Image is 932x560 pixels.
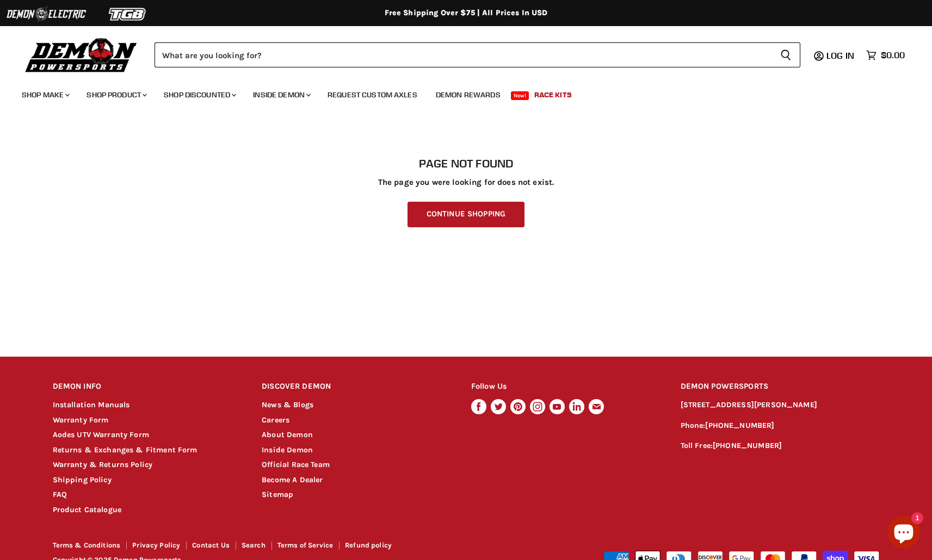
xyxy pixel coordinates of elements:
[155,42,771,67] input: Search
[861,47,910,63] a: $0.00
[53,400,130,409] a: Installation Manuals
[319,84,425,106] a: Request Custom Axles
[53,178,880,187] p: The page you were looking for does not exist.
[132,541,180,549] a: Privacy Policy
[242,541,266,549] a: Search
[826,50,854,61] span: Log in
[262,374,450,400] h2: DISCOVER DEMON
[345,541,392,549] a: Refund policy
[53,157,880,170] h1: Page not found
[53,505,122,514] a: Product Catalogue
[192,541,230,549] a: Contact Us
[408,202,524,227] a: Continue Shopping
[53,445,197,455] a: Returns & Exchanges & Fitment Form
[31,8,902,18] div: Free Shipping Over $75 | All Prices In USD
[262,400,313,409] a: News & Blogs
[53,542,467,553] nav: Footer
[87,4,169,24] img: TGB Logo 2
[511,91,529,100] span: New!
[22,35,141,74] img: Demon Powersports
[262,445,313,455] a: Inside Demon
[526,84,580,106] a: Race Kits
[713,441,782,450] a: [PHONE_NUMBER]
[822,51,861,60] a: Log in
[53,460,153,469] a: Warranty & Returns Policy
[14,79,902,106] ul: Main menu
[681,440,880,452] p: Toll Free:
[471,374,660,400] h2: Follow Us
[155,42,800,67] form: Product
[262,430,313,439] a: About Demon
[262,460,330,469] a: Official Race Team
[771,42,800,67] button: Search
[78,84,153,106] a: Shop Product
[681,374,880,400] h2: DEMON POWERSPORTS
[881,50,905,60] span: $0.00
[245,84,317,106] a: Inside Demon
[53,374,242,400] h2: DEMON INFO
[262,490,293,499] a: Sitemap
[681,399,880,412] p: [STREET_ADDRESS][PERSON_NAME]
[53,430,149,439] a: Aodes UTV Warranty Form
[53,415,109,425] a: Warranty Form
[53,541,121,549] a: Terms & Conditions
[53,475,112,484] a: Shipping Policy
[53,490,67,499] a: FAQ
[262,415,289,425] a: Careers
[428,84,509,106] a: Demon Rewards
[262,475,323,484] a: Become A Dealer
[14,84,76,106] a: Shop Make
[705,421,774,430] a: [PHONE_NUMBER]
[884,516,923,551] inbox-online-store-chat: Shopify online store chat
[277,541,333,549] a: Terms of Service
[681,420,880,432] p: Phone:
[5,4,87,24] img: Demon Electric Logo 2
[156,84,243,106] a: Shop Discounted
